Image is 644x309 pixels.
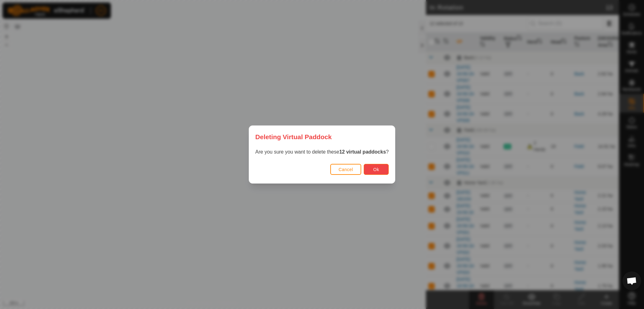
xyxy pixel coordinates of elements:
div: Open chat [622,271,641,290]
span: Deleting Virtual Paddock [255,132,332,142]
button: Cancel [330,164,361,175]
span: Cancel [338,167,353,172]
span: Ok [373,167,379,172]
span: Are you sure you want to delete these ? [255,149,389,154]
button: Ok [364,164,389,175]
strong: 12 virtual paddocks [339,149,386,154]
